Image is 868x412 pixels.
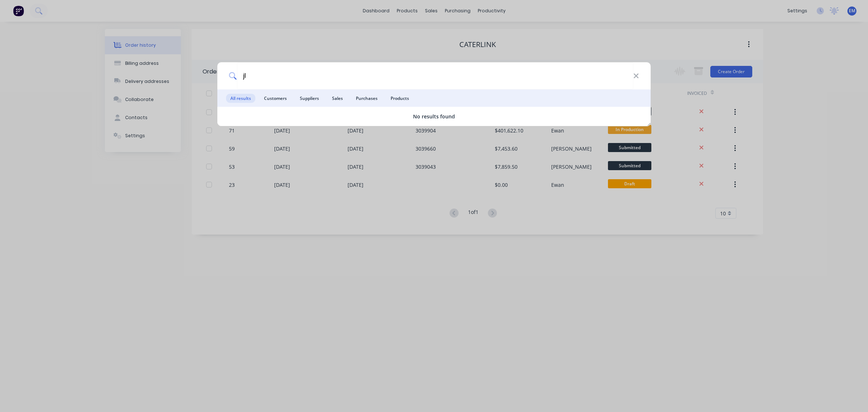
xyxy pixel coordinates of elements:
[352,94,382,103] span: Purchases
[295,94,323,103] span: Suppliers
[217,113,651,120] div: No results found
[226,94,255,103] span: All results
[328,94,347,103] span: Sales
[237,62,633,89] input: Start typing a customer or supplier name to create a new order...
[386,94,413,103] span: Products
[260,94,291,103] span: Customers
